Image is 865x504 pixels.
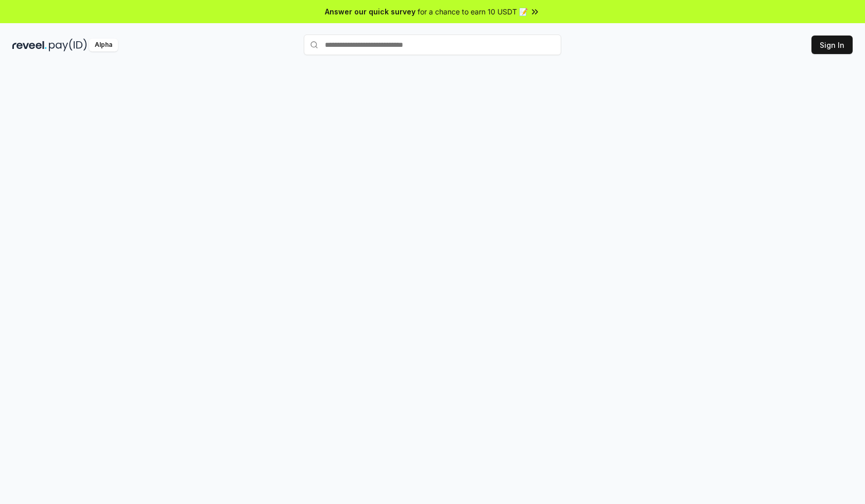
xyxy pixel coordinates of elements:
[811,36,853,54] button: Sign In
[89,39,118,51] div: Alpha
[418,6,528,17] span: for a chance to earn 10 USDT 📝
[325,6,416,17] span: Answer our quick survey
[12,39,47,51] img: reveel_dark
[49,39,87,51] img: pay_id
